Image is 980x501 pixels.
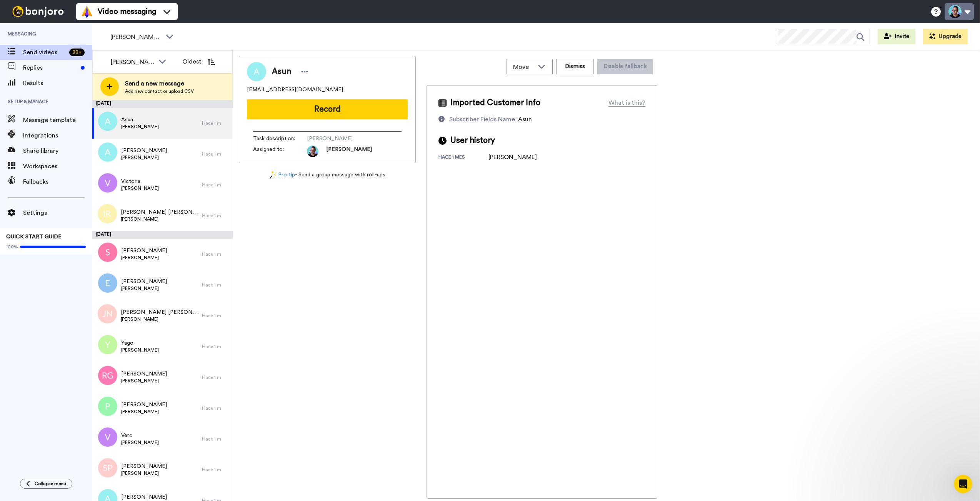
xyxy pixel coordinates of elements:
[608,98,645,107] div: What is this?
[557,59,593,74] button: Dismiss
[202,313,229,319] div: Hace 1 m
[121,185,159,191] span: [PERSON_NAME]
[121,208,198,216] span: [PERSON_NAME] [PERSON_NAME]
[98,173,117,193] img: v.png
[125,88,194,94] span: Add new contact or upload CSV
[23,63,78,72] span: Replies
[23,79,92,88] span: Results
[35,481,66,487] span: Collapse menu
[98,335,117,354] img: y.png
[23,48,66,57] span: Send videos
[125,79,194,88] span: Send a new message
[98,458,117,478] img: sp.png
[449,115,515,124] div: Subscriber Fields Name
[518,116,532,122] span: Asun
[81,5,93,18] img: vm-color.svg
[923,29,968,44] button: Upgrade
[121,370,167,378] span: [PERSON_NAME]
[6,244,18,250] span: 100%
[878,29,915,44] button: Invite
[121,432,159,439] span: Vero
[23,177,92,186] span: Fallbacks
[121,278,167,285] span: [PERSON_NAME]
[6,234,62,240] span: QUICK START GUIDE
[23,131,92,140] span: Integrations
[23,116,92,125] span: Message template
[247,62,266,81] img: Image of Asun
[202,251,229,257] div: Hace 1 m
[202,282,229,288] div: Hace 1 m
[202,467,229,473] div: Hace 1 m
[98,204,117,223] img: ir.png
[253,135,307,142] span: Task description :
[247,99,408,119] button: Record
[92,231,233,239] div: [DATE]
[177,54,221,69] button: Oldest
[98,304,117,323] img: jn.png
[121,116,159,124] span: Asun
[202,120,229,126] div: Hace 1 m
[597,59,653,74] button: Disable fallback
[954,475,972,493] iframe: Intercom live chat
[450,97,540,109] span: Imported Customer Info
[98,427,117,447] img: v.png
[270,171,295,179] a: Pro tip
[121,285,167,292] span: [PERSON_NAME]
[98,142,117,162] img: a.png
[253,146,307,157] span: Assigned to:
[23,208,92,218] span: Settings
[92,100,233,108] div: [DATE]
[272,66,291,77] span: Asun
[488,152,537,162] div: [PERSON_NAME]
[23,146,92,156] span: Share library
[202,151,229,157] div: Hace 1 m
[121,147,167,154] span: [PERSON_NAME]
[202,405,229,411] div: Hace 1 m
[307,146,318,157] img: 061490e1-8e71-4a09-818f-43e2a9bcd350-1748471248.jpg
[98,397,117,416] img: p.png
[98,273,117,293] img: e.png
[20,479,72,489] button: Collapse menu
[247,86,343,94] span: [EMAIL_ADDRESS][DOMAIN_NAME]
[202,374,229,380] div: Hace 1 m
[270,171,277,179] img: magic-wand.svg
[9,6,67,17] img: bj-logo-header-white.svg
[513,62,534,72] span: Move
[450,135,495,146] span: User history
[121,247,167,255] span: [PERSON_NAME]
[121,378,167,384] span: [PERSON_NAME]
[121,178,159,185] span: Victoria
[121,216,198,222] span: [PERSON_NAME]
[23,162,92,171] span: Workspaces
[239,171,416,179] div: - Send a group message with roll-ups
[121,316,198,322] span: [PERSON_NAME]
[121,470,167,476] span: [PERSON_NAME]
[121,308,198,316] span: [PERSON_NAME] [PERSON_NAME]
[98,6,156,17] span: Video messaging
[326,146,372,157] span: [PERSON_NAME]
[121,154,167,161] span: [PERSON_NAME]
[202,182,229,188] div: Hace 1 m
[121,409,167,415] span: [PERSON_NAME]
[307,135,380,142] span: [PERSON_NAME]
[121,124,159,130] span: [PERSON_NAME]
[98,243,117,262] img: s.png
[202,436,229,442] div: Hace 1 m
[202,343,229,350] div: Hace 1 m
[121,339,159,347] span: Yago
[121,493,167,501] span: [PERSON_NAME]
[121,347,159,353] span: [PERSON_NAME]
[110,32,162,42] span: [PERSON_NAME] - General
[121,255,167,261] span: [PERSON_NAME]
[69,49,85,56] div: 99 +
[121,401,167,409] span: [PERSON_NAME]
[111,57,155,67] div: [PERSON_NAME] Accion Viral
[98,112,117,131] img: a.png
[438,154,488,162] div: hace 1 mes
[121,439,159,446] span: [PERSON_NAME]
[121,462,167,470] span: [PERSON_NAME]
[98,366,117,385] img: rg.png
[202,213,229,219] div: Hace 1 m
